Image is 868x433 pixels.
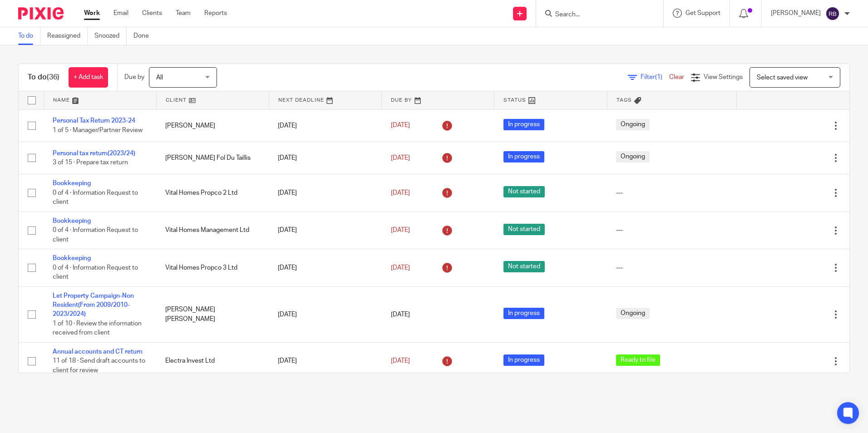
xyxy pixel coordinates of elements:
span: [DATE] [391,123,410,129]
input: Search [554,11,636,19]
a: Clients [142,9,162,18]
td: [DATE] [269,249,381,286]
a: Personal Tax Return 2023-24 [53,118,135,124]
span: 3 of 15 · Prepare tax return [53,159,128,166]
a: Bookkeeping [53,180,91,187]
td: [PERSON_NAME] [156,109,269,142]
div: --- [616,188,728,197]
img: svg%3E [825,6,840,21]
span: Ongoing [616,119,650,130]
span: View Settings [704,74,743,80]
span: [DATE] [391,311,410,318]
span: Get Support [686,10,720,16]
span: In progress [503,354,544,366]
td: Electra Invest Ltd [156,342,269,379]
span: (1) [655,74,662,80]
span: In progress [503,151,544,162]
td: [DATE] [269,212,381,249]
a: Clear [669,74,684,80]
img: Pixie [18,7,64,20]
p: [PERSON_NAME] [771,9,821,18]
a: Let Property Campaign-Non Resident(From 2009/2010-2023/2024) [53,293,134,318]
td: Vital Homes Management Ltd [156,212,269,249]
div: --- [616,263,728,272]
a: Done [133,27,156,45]
h1: To do [28,73,59,82]
td: [DATE] [269,142,381,174]
td: [DATE] [269,342,381,379]
td: [PERSON_NAME] Fol Du Taillis [156,142,269,174]
a: Annual accounts and CT return [53,349,143,355]
td: [DATE] [269,174,381,212]
span: Select saved view [757,74,808,81]
td: Vital Homes Propco 2 Ltd [156,174,269,212]
span: [DATE] [391,155,410,161]
span: All [156,74,163,81]
span: (36) [47,74,59,81]
span: In progress [503,119,544,130]
p: Due by [124,73,144,82]
span: Not started [503,224,545,235]
td: [DATE] [269,109,381,142]
a: Reassigned [47,27,88,45]
span: 1 of 10 · Review the information received from client [53,320,142,336]
a: Reports [204,9,227,18]
td: [PERSON_NAME] [PERSON_NAME] [156,286,269,342]
a: Bookkeeping [53,255,91,261]
div: --- [616,226,728,235]
a: Team [176,9,191,18]
span: Not started [503,186,545,197]
span: Filter [641,74,669,80]
span: Ready to file [616,354,660,366]
span: 1 of 5 · Manager/Partner Review [53,127,143,133]
span: [DATE] [391,190,410,196]
span: [DATE] [391,265,410,271]
td: [DATE] [269,286,381,342]
span: Ongoing [616,151,650,162]
span: [DATE] [391,227,410,233]
a: Personal tax return(2023/24) [53,150,135,157]
span: 0 of 4 · Information Request to client [53,190,138,206]
a: Work [84,9,100,18]
a: Bookkeeping [53,218,91,224]
a: + Add task [69,67,108,88]
a: To do [18,27,40,45]
td: Vital Homes Propco 3 Ltd [156,249,269,286]
span: Not started [503,261,545,272]
span: 11 of 18 · Send draft accounts to client for review [53,358,145,374]
span: Ongoing [616,308,650,319]
a: Snoozed [94,27,127,45]
a: Email [113,9,128,18]
span: In progress [503,308,544,319]
span: 0 of 4 · Information Request to client [53,265,138,280]
span: Tags [616,98,632,103]
span: [DATE] [391,358,410,364]
span: 0 of 4 · Information Request to client [53,227,138,243]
